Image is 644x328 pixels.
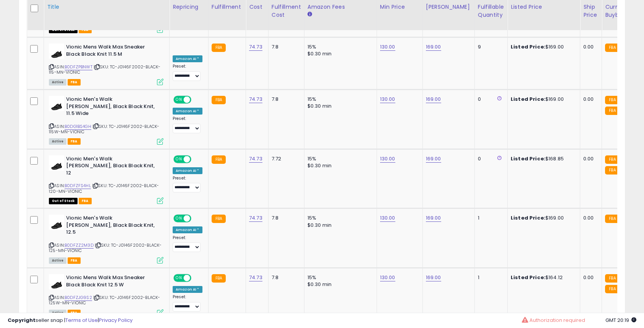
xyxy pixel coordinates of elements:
[511,215,574,221] div: $169.00
[605,317,636,324] span: 2025-10-7 20:19 GMT
[307,103,371,110] div: $0.30 min
[249,95,262,103] a: 74.73
[49,44,163,84] div: ASIN:
[190,97,202,103] span: OFF
[478,215,502,221] div: 1
[583,96,596,103] div: 0.00
[212,215,226,223] small: FBA
[212,274,226,283] small: FBA
[426,95,441,103] a: 169.00
[605,44,619,52] small: FBA
[478,96,502,103] div: 0
[426,3,471,11] div: [PERSON_NAME]
[511,44,574,50] div: $169.00
[272,96,298,103] div: 7.8
[66,44,159,60] b: Vionic Mens Walk Max Sneaker Black Black Knit 11.5 M
[65,64,92,70] a: B0DFZPBNWT
[380,95,395,103] a: 130.00
[65,123,91,130] a: B0DG1BS4GH
[174,97,184,103] span: ON
[212,96,226,104] small: FBA
[426,274,441,281] a: 169.00
[307,274,371,281] div: 15%
[190,275,202,281] span: OFF
[49,274,64,289] img: 31MMwN+e-DL._SL40_.jpg
[174,275,184,281] span: ON
[49,242,162,254] span: | SKU: TC-J0146F2002-BLACK-125-MN-VIONIC
[173,286,202,293] div: Amazon AI *
[49,155,163,204] div: ASIN:
[173,294,202,312] div: Preset:
[605,274,619,283] small: FBA
[49,123,160,135] span: | SKU: TC-J0146F2002-BLACK-115W-MN-VIONIC
[212,3,243,11] div: Fulfillment
[79,198,92,204] span: FBA
[511,155,545,162] b: Listed Price:
[478,3,504,19] div: Fulfillable Quantity
[174,215,184,222] span: ON
[190,215,202,222] span: OFF
[65,317,98,324] a: Terms of Use
[272,215,298,221] div: 7.8
[605,166,619,175] small: FBA
[49,215,64,230] img: 31MMwN+e-DL._SL40_.jpg
[511,274,574,281] div: $164.12
[380,155,395,163] a: 130.00
[511,274,545,281] b: Listed Price:
[212,44,226,52] small: FBA
[49,183,159,194] span: | SKU: TC-J0146F2002-BLACK-120-MN-VIONIC
[478,274,502,281] div: 1
[380,274,395,281] a: 130.00
[49,79,66,86] span: All listings currently available for purchase on Amazon
[49,96,163,144] div: ASIN:
[49,198,78,204] span: All listings that are currently out of stock and unavailable for purchase on Amazon
[47,3,166,11] div: Title
[605,215,619,223] small: FBA
[49,96,64,111] img: 31MMwN+e-DL._SL40_.jpg
[173,176,202,193] div: Preset:
[511,95,545,103] b: Listed Price:
[583,44,596,50] div: 0.00
[478,44,502,50] div: 9
[68,138,81,145] span: FBA
[65,183,91,189] a: B0DFZFS4HL
[173,116,202,133] div: Preset:
[8,317,133,324] div: seller snap | |
[65,242,94,249] a: B0DFZZ2M3D
[49,64,161,75] span: | SKU: TC-J0146F2002-BLACK-115-MN-VIONIC
[583,3,599,19] div: Ship Price
[68,310,81,316] span: FBA
[99,317,133,324] a: Privacy Policy
[511,43,545,50] b: Listed Price:
[380,3,419,11] div: Min Price
[426,155,441,163] a: 169.00
[49,138,66,145] span: All listings currently available for purchase on Amazon
[380,43,395,51] a: 130.00
[66,96,159,119] b: Vionic Men's Walk [PERSON_NAME], Black Black Knit, 11.5 Wide
[49,215,163,263] div: ASIN:
[426,43,441,51] a: 169.00
[272,274,298,281] div: 7.8
[583,215,596,221] div: 0.00
[173,55,202,62] div: Amazon AI *
[605,96,619,104] small: FBA
[605,285,619,293] small: FBA
[65,294,92,301] a: B0DFZJG9S2
[307,281,371,288] div: $0.30 min
[307,11,312,18] small: Amazon Fees.
[68,79,81,86] span: FBA
[272,44,298,50] div: 7.8
[511,155,574,162] div: $168.85
[307,215,371,221] div: 15%
[173,235,202,252] div: Preset:
[212,155,226,164] small: FBA
[173,108,202,115] div: Amazon AI *
[49,294,160,306] span: | SKU: TC-J0146F2002-BLACK-125W-MN-VIONIC
[190,156,202,162] span: OFF
[478,155,502,162] div: 0
[173,226,202,233] div: Amazon AI *
[307,155,371,162] div: 15%
[66,274,159,290] b: Vionic Mens Walk Max Sneaker Black Black Knit 12.5 W
[249,43,262,51] a: 74.73
[173,64,202,81] div: Preset:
